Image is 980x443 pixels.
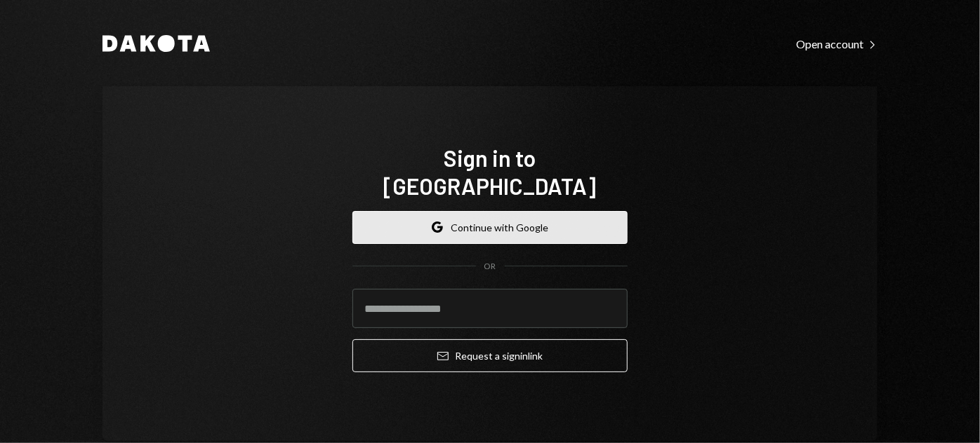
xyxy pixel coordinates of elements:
h1: Sign in to [GEOGRAPHIC_DATA] [352,144,628,200]
div: Open account [796,37,878,51]
button: Request a signinlink [352,339,628,372]
a: Open account [796,36,878,51]
button: Continue with Google [352,211,628,244]
div: OR [484,261,496,273]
